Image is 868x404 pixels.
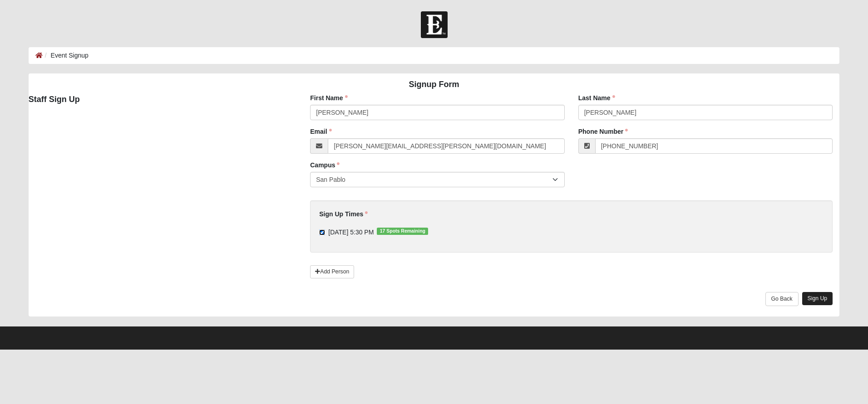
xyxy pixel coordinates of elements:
span: 17 Spots Remaining [377,228,428,235]
a: Go Back [765,292,799,306]
label: Phone Number [578,127,628,136]
h4: Signup Form [29,80,839,90]
li: Event Signup [43,51,89,60]
label: Email [310,127,331,136]
strong: Staff Sign Up [29,95,80,104]
label: First Name [310,93,347,102]
span: [DATE] 5:30 PM [328,229,374,236]
a: Sign Up [802,292,833,305]
label: Last Name [578,93,615,102]
img: Church of Eleven22 Logo [421,11,448,38]
input: [DATE] 5:30 PM17 Spots Remaining [319,229,325,235]
label: Sign Up Times [319,209,368,219]
a: Add Person [310,265,354,278]
label: Campus [310,161,340,170]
